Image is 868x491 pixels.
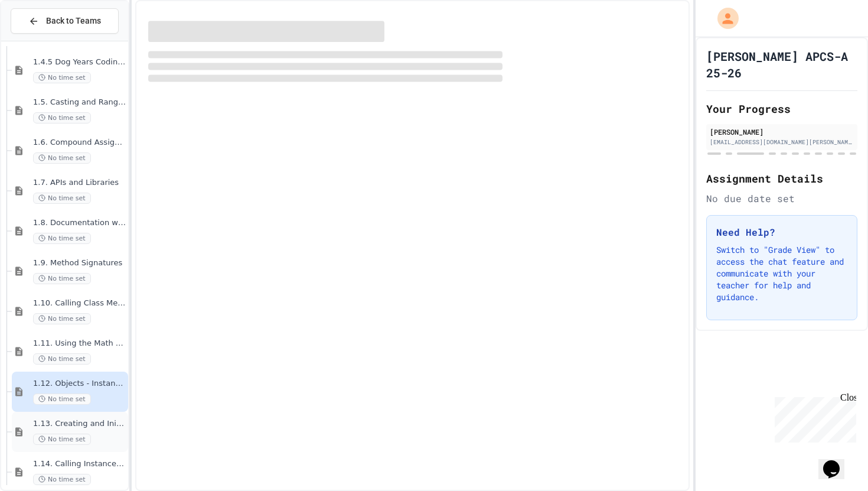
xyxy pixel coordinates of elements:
h3: Need Help? [716,225,847,239]
span: 1.5. Casting and Ranges of Values [33,97,126,108]
h1: [PERSON_NAME] APCS-A 25-26 [706,48,857,81]
div: My Account [705,5,742,32]
span: 1.4.5 Dog Years Coding Challenge [33,57,126,67]
span: 1.10. Calling Class Methods [33,298,126,308]
span: 1.6. Compound Assignment Operators [33,138,126,148]
span: No time set [33,72,91,83]
span: No time set [33,313,91,324]
span: No time set [33,273,91,284]
div: [PERSON_NAME] [710,126,854,137]
span: 1.12. Objects - Instances of Classes [33,379,126,389]
span: No time set [33,394,91,405]
span: No time set [33,193,91,204]
h2: Your Progress [706,100,857,117]
span: No time set [33,474,91,485]
div: Chat with us now!Close [5,5,81,75]
div: No due date set [706,191,857,206]
div: [EMAIL_ADDRESS][DOMAIN_NAME][PERSON_NAME] [710,138,854,147]
span: 1.14. Calling Instance Methods [33,459,126,469]
span: 1.13. Creating and Initializing Objects: Constructors [33,419,126,429]
iframe: chat widget [770,392,856,443]
h2: Assignment Details [706,170,857,187]
span: No time set [33,152,91,164]
span: No time set [33,434,91,445]
button: Back to Teams [11,8,119,34]
span: 1.9. Method Signatures [33,258,126,268]
iframe: chat widget [818,444,856,479]
span: No time set [33,112,91,123]
span: 1.11. Using the Math Class [33,339,126,349]
span: No time set [33,233,91,244]
span: No time set [33,353,91,365]
span: 1.7. APIs and Libraries [33,178,126,188]
span: Back to Teams [46,15,101,27]
p: Switch to "Grade View" to access the chat feature and communicate with your teacher for help and ... [716,244,847,303]
span: 1.8. Documentation with Comments and Preconditions [33,218,126,228]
